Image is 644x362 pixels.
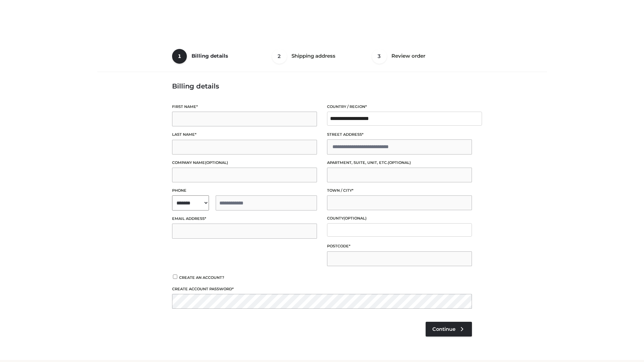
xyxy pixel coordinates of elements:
span: 1 [172,49,187,64]
label: Country / Region [327,104,472,110]
span: Review order [391,53,425,59]
span: (optional) [343,216,367,221]
span: Billing details [192,53,228,59]
span: 3 [372,49,387,64]
a: Continue [426,322,472,337]
span: Create an account? [179,275,224,280]
span: Continue [432,326,455,332]
label: Postcode [327,243,472,249]
label: Apartment, suite, unit, etc. [327,160,472,166]
span: (optional) [388,160,411,165]
label: Create account password [172,286,472,292]
span: Shipping address [291,53,335,59]
label: County [327,215,472,222]
label: Phone [172,187,317,194]
span: (optional) [205,160,228,165]
input: Create an account? [172,275,178,279]
label: Last name [172,131,317,138]
label: First name [172,104,317,110]
label: Email address [172,216,317,222]
label: Street address [327,131,472,138]
label: Company name [172,160,317,166]
label: Town / City [327,187,472,194]
h3: Billing details [172,82,472,90]
span: 2 [272,49,287,64]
